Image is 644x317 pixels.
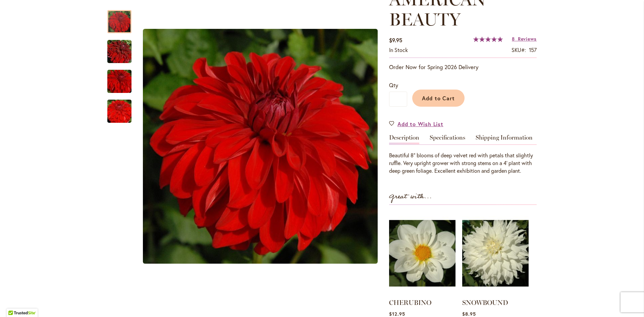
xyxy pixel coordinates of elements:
[107,3,138,33] div: AMERICAN BEAUTY
[462,311,476,317] span: $8.95
[462,299,508,307] a: SNOWBOUND
[430,135,465,144] a: Specifications
[512,46,526,53] strong: SKU
[473,37,503,42] div: 100%
[107,63,138,93] div: AMERICAN BEAUTY
[462,212,529,295] img: SNOWBOUND
[389,37,402,44] span: $9.95
[389,46,408,54] div: Availability
[389,120,443,128] a: Add to Wish List
[389,191,432,202] strong: Great with...
[389,299,431,307] a: CHERUBINO
[138,3,413,289] div: Product Images
[512,36,515,42] span: 8
[389,135,419,144] a: Description
[95,65,144,98] img: AMERICAN BEAUTY
[389,82,398,89] span: Qty
[5,293,24,312] iframe: Launch Accessibility Center
[476,135,533,144] a: Shipping Information
[95,36,144,68] img: AMERICAN BEAUTY
[512,36,537,42] a: 8 Reviews
[422,95,455,102] span: Add to Cart
[138,3,382,289] div: AMERICAN BEAUTY
[389,46,408,53] span: In stock
[389,311,405,317] span: $12.95
[518,36,537,42] span: Reviews
[412,90,465,107] button: Add to Cart
[95,95,144,127] img: AMERICAN BEAUTY
[143,29,378,264] img: AMERICAN BEAUTY
[389,212,455,295] img: CHERUBINO
[107,93,131,123] div: AMERICAN BEAUTY
[389,152,537,175] div: Beautiful 8” blooms of deep velvet red with petals that slightly ruffle. Very upright grower with...
[389,63,537,71] p: Order Now for Spring 2026 Delivery
[107,33,138,63] div: AMERICAN BEAUTY
[138,3,382,289] div: AMERICAN BEAUTYAMERICAN BEAUTYAMERICAN BEAUTY
[529,46,537,54] div: 157
[397,120,443,128] span: Add to Wish List
[389,135,537,175] div: Detailed Product Info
